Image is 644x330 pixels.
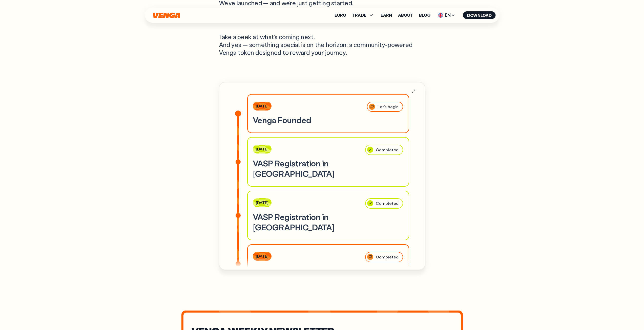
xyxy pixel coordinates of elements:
[438,13,443,18] img: flag-uk
[219,33,425,57] p: Take a peek at what’s coming next. And yes — something special is on the horizon: a community-pow...
[352,12,375,18] span: TRADE
[365,198,403,209] div: Completed
[253,212,404,233] h3: VASP Registration in [GEOGRAPHIC_DATA]
[365,144,403,156] div: Completed
[419,13,430,17] a: Blog
[253,102,272,111] div: [DATE]
[253,252,272,261] div: [DATE]
[365,251,403,263] div: Completed
[398,13,413,17] a: About
[335,13,346,17] a: Euro
[153,12,181,18] svg: Home
[253,158,404,179] h3: VASP Registration in [GEOGRAPHIC_DATA]
[253,145,272,153] div: [DATE]
[352,13,366,17] span: TRADE
[381,13,392,17] a: Earn
[253,115,404,125] h3: Venga Founded
[253,198,272,207] div: [DATE]
[366,101,404,113] div: Let’s begin
[463,11,496,19] button: Download
[437,11,457,19] span: EN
